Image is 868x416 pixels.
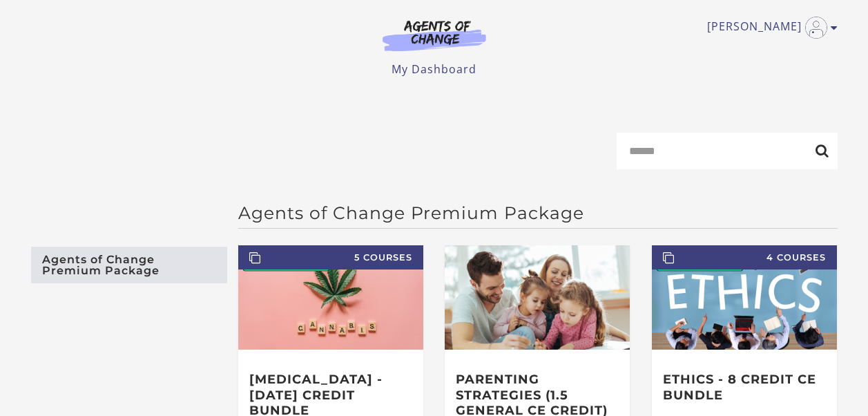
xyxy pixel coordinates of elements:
h2: Agents of Change Premium Package [238,202,838,223]
span: 4 Courses [652,245,837,270]
a: My Dashboard [392,62,476,77]
a: Agents of Change Premium Package [31,247,227,283]
img: Agents of Change Logo [368,19,501,51]
a: Toggle menu [707,17,831,39]
span: 5 Courses [238,245,423,270]
h3: Ethics - 8 Credit CE Bundle [663,372,826,403]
